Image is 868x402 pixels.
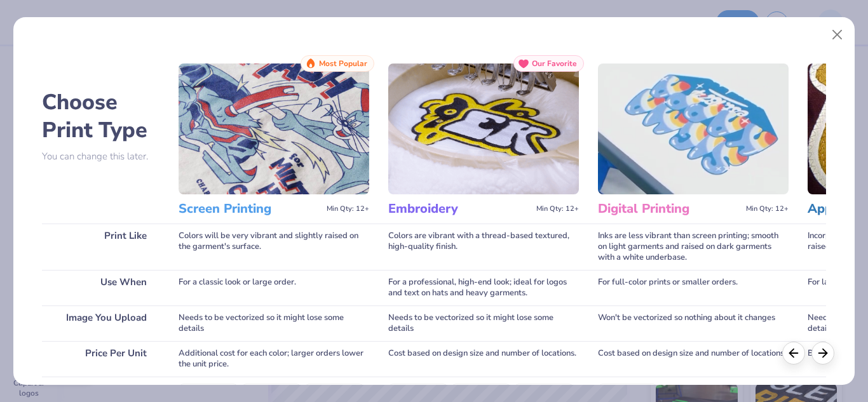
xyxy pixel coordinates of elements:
div: Image You Upload [42,305,159,341]
div: Price Per Unit [42,341,159,377]
div: Print Like [42,224,159,270]
div: For full-color prints or smaller orders. [598,270,789,305]
img: Digital Printing [598,64,789,194]
div: Needs to be vectorized so it might lose some details [179,305,369,341]
img: Screen Printing [179,64,369,194]
p: You can change this later. [42,151,159,162]
div: For a classic look or large order. [179,270,369,305]
span: Most Popular [319,59,367,68]
div: Cost based on design size and number of locations. [388,341,579,377]
div: Won't be vectorized so nothing about it changes [598,305,789,341]
h3: Embroidery [388,201,531,217]
div: Needs to be vectorized so it might lose some details [388,305,579,341]
div: For a professional, high-end look; ideal for logos and text on hats and heavy garments. [388,270,579,305]
div: Use When [42,270,159,305]
span: Min Qty: 12+ [746,204,789,213]
span: Min Qty: 12+ [327,204,369,213]
h2: Choose Print Type [42,88,159,144]
div: Colors will be very vibrant and slightly raised on the garment's surface. [179,224,369,270]
span: Our Favorite [532,59,577,68]
h3: Screen Printing [179,201,322,217]
span: Min Qty: 12+ [536,204,579,213]
h3: Digital Printing [598,201,741,217]
div: Cost based on design size and number of locations. [598,341,789,377]
img: Embroidery [388,64,579,194]
div: Colors are vibrant with a thread-based textured, high-quality finish. [388,224,579,270]
div: Inks are less vibrant than screen printing; smooth on light garments and raised on dark garments ... [598,224,789,270]
div: Additional cost for each color; larger orders lower the unit price. [179,341,369,377]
